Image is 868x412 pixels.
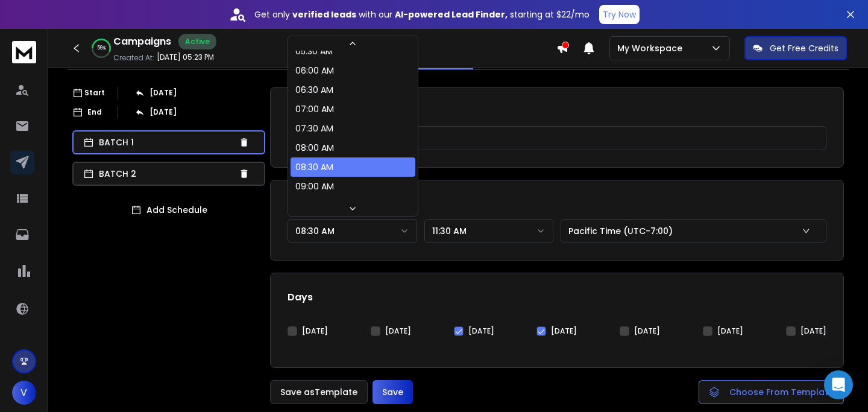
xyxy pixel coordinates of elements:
[149,88,177,98] p: [DATE]
[12,381,36,405] span: V
[254,8,590,21] p: Get only with our starting at $22/mo
[302,326,328,336] label: [DATE]
[295,84,333,96] div: 06:30 AM
[770,42,838,54] p: Get Free Credits
[99,136,234,148] p: BATCH 1
[288,104,826,119] h1: Schedule Name
[113,53,154,63] p: Created At:
[292,8,356,21] strong: verified leads
[373,380,413,404] button: Save
[270,380,368,404] button: Save asTemplate
[800,326,826,336] label: [DATE]
[295,122,333,135] div: 07:30 AM
[149,107,177,117] p: [DATE]
[395,8,508,21] strong: AI-powered Lead Finder,
[617,42,687,54] p: My Workspace
[295,161,333,173] div: 08:30 AM
[468,326,494,336] label: [DATE]
[99,168,234,180] p: BATCH 2
[72,198,265,222] button: Add Schedule
[113,34,171,49] h1: Campaigns
[568,225,678,237] p: Pacific Time (UTC-7:00)
[288,219,417,243] button: 08:30 AM
[178,34,216,49] div: Active
[424,219,554,243] button: 11:30 AM
[729,386,834,398] span: Choose From Template
[551,326,577,336] label: [DATE]
[385,326,411,336] label: [DATE]
[717,326,743,336] label: [DATE]
[84,88,105,98] p: Start
[87,107,102,117] p: End
[295,65,334,77] div: 06:00 AM
[97,45,106,52] p: 56 %
[295,180,334,192] div: 09:00 AM
[288,290,826,305] h1: Days
[288,197,826,212] h1: Timings
[295,200,333,212] div: 09:30 AM
[824,370,853,399] div: Open Intercom Messenger
[157,52,214,62] p: [DATE] 05:23 PM
[295,45,333,57] div: 05:30 AM
[634,326,660,336] label: [DATE]
[295,142,334,154] div: 08:00 AM
[295,103,334,115] div: 07:00 AM
[603,8,636,21] p: Try Now
[12,41,36,63] img: logo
